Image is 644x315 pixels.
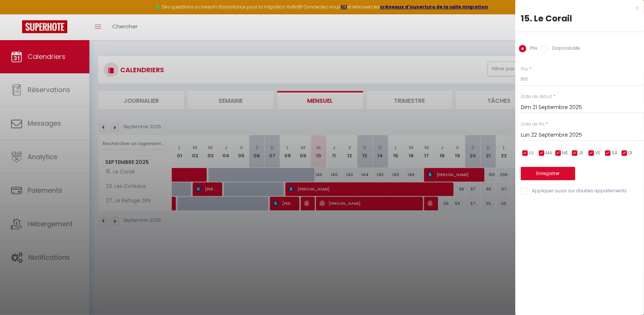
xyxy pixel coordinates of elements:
button: Enregistrer [521,167,575,180]
label: Date de début [521,93,552,100]
label: Date de fin [521,121,544,128]
label: Prix [526,45,537,53]
span: SA [612,150,618,157]
span: ME [562,150,568,157]
div: x [515,4,638,13]
button: Ouvrir le widget de chat LiveChat [6,3,28,25]
span: VE [595,150,600,157]
label: Disponibilité [548,45,580,53]
span: LU [529,150,534,157]
label: Prix [521,66,528,73]
span: MA [545,150,552,157]
span: JE [579,150,583,157]
div: 15. Le Corail [521,13,638,24]
span: DI [628,150,632,157]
